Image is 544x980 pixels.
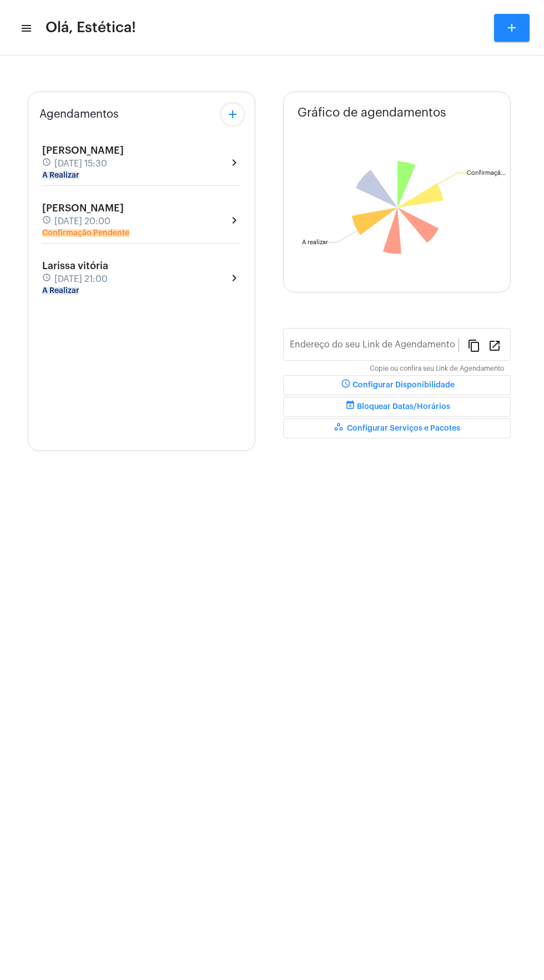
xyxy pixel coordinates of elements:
[54,216,110,226] span: [DATE] 20:00
[298,106,446,119] span: Gráfico de agendamentos
[370,365,504,373] mat-hint: Copie ou confira seu Link de Agendamento
[42,229,129,237] mat-chip: Confirmação Pendente
[42,261,108,271] span: Larissa vitória
[334,422,347,435] mat-icon: workspaces_outlined
[344,400,357,413] mat-icon: event_busy
[228,156,241,169] mat-icon: chevron_right
[42,273,52,285] mat-icon: schedule
[20,22,31,35] mat-icon: sidenav icon
[42,171,79,179] mat-chip: A Realizar
[42,203,124,213] span: [PERSON_NAME]
[42,145,124,155] span: [PERSON_NAME]
[283,375,511,395] button: Configurar Disponibilidade
[283,397,511,417] button: Bloquear Datas/Horários
[334,425,460,432] span: Configurar Serviços e Pacotes
[290,342,459,352] input: Link
[467,339,481,352] mat-icon: content_copy
[302,239,328,245] text: A realizar
[488,339,501,352] mat-icon: open_in_new
[344,403,450,411] span: Bloquear Datas/Horários
[467,170,506,176] text: Confirmaçã...
[228,271,241,285] mat-icon: chevron_right
[54,274,108,284] span: [DATE] 21:00
[42,287,79,295] mat-chip: A Realizar
[39,108,119,120] span: Agendamentos
[226,108,239,121] mat-icon: add
[46,19,136,37] span: Olá, Estética!
[339,381,455,389] span: Configurar Disponibilidade
[228,214,241,227] mat-icon: chevron_right
[283,418,511,438] button: Configurar Serviços e Pacotes
[54,159,107,169] span: [DATE] 15:30
[505,21,518,34] mat-icon: add
[339,378,352,392] mat-icon: schedule
[42,158,52,170] mat-icon: schedule
[42,215,52,228] mat-icon: schedule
